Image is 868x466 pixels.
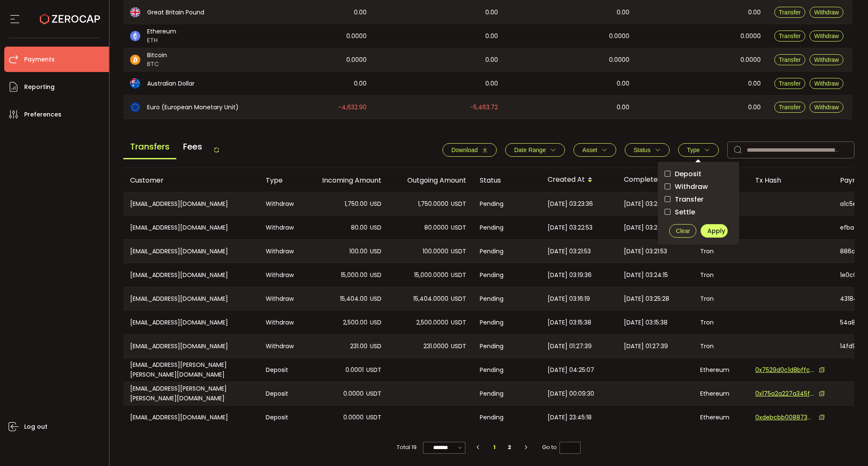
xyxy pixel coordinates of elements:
[350,341,367,351] span: 231.00
[480,247,504,256] span: Pending
[259,382,303,405] div: Deposit
[123,216,259,239] div: [EMAIL_ADDRESS][DOMAIN_NAME]
[24,53,55,66] span: Payments
[814,104,839,111] span: Withdraw
[345,199,367,209] span: 1,750.00
[755,366,815,374] span: 0x7529d0c1d8bffca50e36c45243b1879885e6d9150d26c8fe588906a037f6e44f
[343,318,367,327] span: 2,500.00
[609,31,629,41] span: 0.0000
[370,223,381,233] span: USD
[541,173,617,187] div: Created At
[548,413,592,422] span: [DATE] 23:45:18
[693,358,748,382] div: Ethereum
[625,143,670,157] button: Status
[814,56,839,63] span: Withdraw
[343,413,364,422] span: 0.0000
[485,8,498,17] span: 0.00
[451,270,466,280] span: USDT
[130,31,140,41] img: eth_portfolio.svg
[346,55,367,65] span: 0.0000
[366,413,381,422] span: USDT
[810,31,843,42] button: Withdraw
[582,147,597,153] span: Asset
[810,78,843,89] button: Withdraw
[810,102,843,113] button: Withdraw
[130,102,140,112] img: eur_portfolio.svg
[693,382,748,405] div: Ethereum
[345,365,364,375] span: 0.0001
[259,240,303,263] div: Withdraw
[505,143,565,157] button: Date Range
[548,294,590,304] span: [DATE] 03:16:19
[354,8,367,17] span: 0.00
[779,80,801,87] span: Transfer
[548,389,594,399] span: [DATE] 00:09:30
[480,341,504,351] span: Pending
[624,341,668,351] span: [DATE] 01:27:39
[665,169,732,217] div: checkbox-group
[423,247,448,256] span: 100.0000
[370,294,381,304] span: USD
[123,405,259,429] div: [EMAIL_ADDRESS][DOMAIN_NAME]
[624,223,669,233] span: [DATE] 03:22:53
[370,247,381,256] span: USD
[346,31,367,41] span: 0.0000
[774,31,806,42] button: Transfer
[123,263,259,287] div: [EMAIL_ADDRESS][DOMAIN_NAME]
[388,175,473,185] div: Outgoing Amount
[617,173,693,187] div: Completed At
[340,294,367,304] span: 15,404.00
[624,318,668,327] span: [DATE] 03:15:38
[259,175,303,185] div: Type
[693,287,748,310] div: Tron
[480,413,504,422] span: Pending
[748,103,761,112] span: 0.00
[748,175,833,185] div: Tx Hash
[740,31,761,41] span: 0.0000
[370,318,381,327] span: USD
[349,247,367,256] span: 100.00
[480,318,504,327] span: Pending
[123,311,259,334] div: [EMAIL_ADDRESS][DOMAIN_NAME]
[548,365,594,375] span: [DATE] 04:25:07
[343,389,364,399] span: 0.0000
[693,335,748,358] div: Tron
[130,7,140,17] img: gbp_portfolio.svg
[366,389,381,399] span: USDT
[548,318,591,327] span: [DATE] 03:15:38
[424,223,448,233] span: 80.0000
[669,224,696,238] button: Clear
[487,441,502,453] li: 1
[779,9,801,16] span: Transfer
[123,287,259,310] div: [EMAIL_ADDRESS][DOMAIN_NAME]
[693,240,748,263] div: Tron
[670,208,695,216] span: Settle
[370,199,381,209] span: USD
[774,54,806,65] button: Transfer
[351,223,367,233] span: 80.00
[810,7,843,18] button: Withdraw
[774,7,806,18] button: Transfer
[624,294,669,304] span: [DATE] 03:25:28
[451,341,466,351] span: USDT
[548,270,592,280] span: [DATE] 03:19:36
[774,102,806,113] button: Transfer
[624,270,668,280] span: [DATE] 03:24:15
[414,270,448,280] span: 15,000.0000
[774,78,806,89] button: Transfer
[755,389,815,398] span: 0x175a2a227a345f6274b92aff53fabadf43f97811438016f84f8ea235208766fc
[814,80,839,87] span: Withdraw
[609,55,629,65] span: 0.0000
[451,294,466,304] span: USDT
[502,441,517,453] li: 2
[748,8,761,17] span: 0.00
[755,413,815,422] span: 0xdebcbb008873091b8dbd01e22b3782706ce8a1d36985edb60f59a717cd247ec3
[123,192,259,215] div: [EMAIL_ADDRESS][DOMAIN_NAME]
[303,175,388,185] div: Incoming Amount
[740,55,761,65] span: 0.0000
[24,108,61,121] span: Preferences
[413,294,448,304] span: 15,404.0000
[423,341,448,351] span: 231.0000
[779,56,801,63] span: Transfer
[707,227,725,235] span: Apply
